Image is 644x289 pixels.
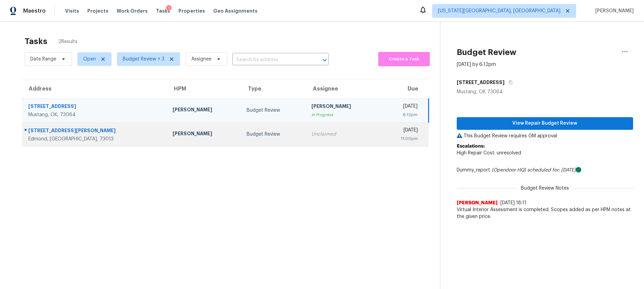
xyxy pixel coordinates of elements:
div: [STREET_ADDRESS][PERSON_NAME] [28,127,162,136]
span: Work Orders [117,8,148,14]
button: Copy Address [504,76,514,88]
div: Unclaimed [311,131,375,138]
div: Budget Review [247,107,301,114]
div: [PERSON_NAME] [173,130,236,139]
span: Maestro [23,8,46,14]
span: [DATE] 18:11 [500,201,526,205]
div: Budget Review [247,131,301,138]
input: Search by address [232,55,310,65]
th: Type [241,79,306,98]
h2: Tasks [25,38,47,45]
div: 11:00pm [385,135,418,142]
div: 6:12pm [385,111,418,118]
div: [PERSON_NAME] [311,103,375,111]
div: [DATE] by 6:12pm [457,61,496,68]
i: (Opendoor HQ) [492,168,526,173]
span: Tasks [156,9,170,13]
span: Virtual Interior Assessment is completed. Scopes added as per HPM notes at the given price. [457,206,633,220]
p: This Budget Review requires GM approval [457,133,633,139]
div: [STREET_ADDRESS] [28,103,162,111]
button: Create a Task [378,52,430,66]
span: Geo Assignments [213,8,258,14]
div: [DATE] [385,127,418,135]
div: Mustang, OK 73064 [457,88,633,95]
div: 1 [166,5,172,12]
h5: [STREET_ADDRESS] [457,79,504,86]
button: Open [320,55,330,65]
span: Visits [65,8,79,14]
span: [PERSON_NAME] [457,199,498,206]
div: Dummy_report [457,167,633,174]
span: Budget Review Notes [517,185,573,192]
span: Create a Task [382,55,426,63]
span: [US_STATE][GEOGRAPHIC_DATA], [GEOGRAPHIC_DATA] [438,8,560,14]
div: Edmond, [GEOGRAPHIC_DATA], 73013 [28,136,162,142]
th: Assignee [306,79,380,98]
b: Escalations: [457,144,485,149]
div: [PERSON_NAME] [173,106,236,115]
span: High Repair Cost: unresolved [457,151,521,155]
th: Address [22,79,167,98]
button: View Repair Budget Review [457,117,633,130]
span: Open [83,56,96,63]
th: Due [380,79,428,98]
span: Properties [178,8,205,14]
div: Mustang, OK, 73064 [28,111,162,118]
div: [DATE] [385,103,418,111]
div: In Progress [311,111,375,118]
i: scheduled for: [DATE] [527,168,576,173]
span: 2 Results [58,38,77,45]
h2: Budget Review [457,49,516,56]
th: HPM [167,79,241,98]
span: Assignee [191,56,211,63]
span: [PERSON_NAME] [592,8,634,14]
span: View Repair Budget Review [462,119,628,128]
span: Budget Review + 3 [123,56,164,63]
span: Date Range [30,56,56,63]
span: Projects [87,8,108,14]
